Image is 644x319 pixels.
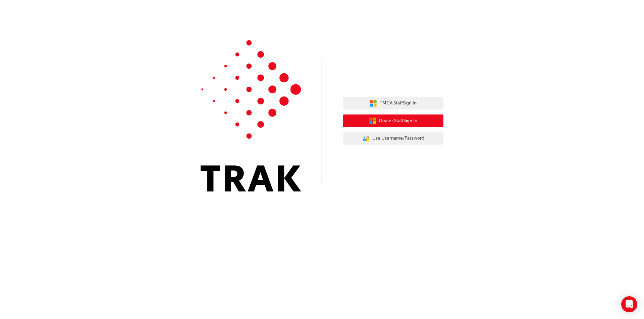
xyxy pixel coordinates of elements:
[343,97,443,110] button: TMCA StaffSign In
[343,132,443,145] button: Use Username/Password
[621,296,637,312] div: Open Intercom Messenger
[380,99,417,107] span: TMCA Staff Sign In
[343,114,443,127] button: Dealer StaffSign In
[379,117,417,125] span: Dealer Staff Sign In
[372,135,424,142] span: Use Username/Password
[201,40,301,191] img: Trak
